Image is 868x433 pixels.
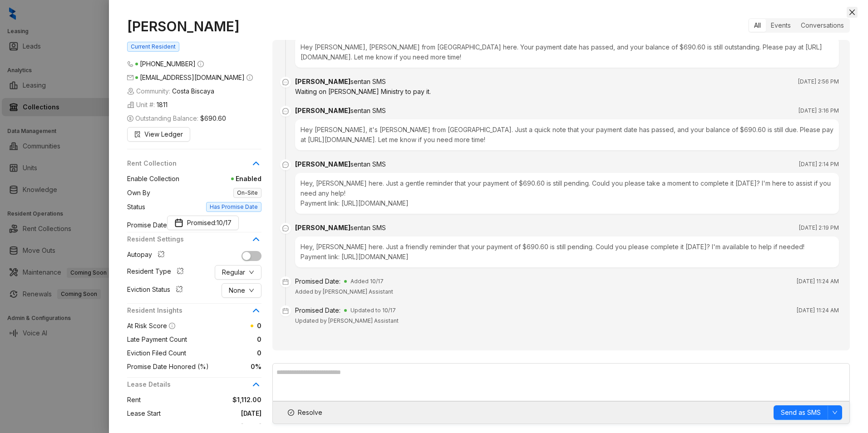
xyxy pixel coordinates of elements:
div: Promised Date: [295,305,340,315]
span: 0% [209,362,261,372]
img: building-icon [127,88,134,95]
span: Resident Insights [127,305,251,315]
span: Has Promise Date [206,202,261,212]
span: check-circle [288,409,294,416]
span: Promised: [187,218,232,228]
span: sent an SMS [350,78,386,85]
span: Promise Date Honored (%) [127,362,209,372]
div: Hey [PERSON_NAME], [PERSON_NAME] from [GEOGRAPHIC_DATA] here. Your payment date has passed, and y... [295,37,839,68]
div: Conversations [796,19,849,32]
div: [PERSON_NAME] [295,77,386,87]
span: Rent Collection [127,158,251,168]
button: Promise DatePromised: 10/17 [167,216,239,230]
span: Promise Date [127,221,167,229]
div: [PERSON_NAME] [295,159,386,169]
div: Eviction Status [127,285,187,296]
img: building-icon [127,101,134,108]
span: [PHONE_NUMBER] [140,60,196,68]
span: Regular [222,267,245,277]
span: Unit #: [127,100,168,110]
span: sent an SMS [350,224,386,231]
span: Lease Details [127,379,251,389]
span: Eviction Filed Count [127,348,186,358]
button: Nonedown [222,283,261,298]
span: 0 [187,335,261,344]
span: 10/17 [217,218,232,228]
img: Promise Date [174,218,183,227]
span: [DATE] [161,408,261,418]
span: info-circle [247,74,253,81]
span: Community: [127,86,214,96]
span: Own By [127,188,150,198]
span: 0 [257,322,261,330]
span: Enabled [179,174,261,184]
span: info-circle [197,61,204,67]
div: Rent Collection [127,158,261,174]
span: [DATE] 3:16 PM [799,106,839,115]
span: down [249,288,254,293]
div: Hey, [PERSON_NAME] here. Just a gentle reminder that your payment of $690.60 is still pending. Co... [295,173,839,214]
span: phone [127,61,133,67]
span: Late Payment Count [127,335,187,344]
div: Resident Type [127,266,187,278]
span: [DATE] 11:24 AM [797,277,839,286]
span: dollar [127,115,133,122]
div: Hey, [PERSON_NAME] here. Just a friendly reminder that your payment of $690.60 is still pending. ... [295,236,839,267]
span: 1811 [157,100,168,110]
span: Updated by [PERSON_NAME] Assistant [295,317,399,324]
span: Send as SMS [781,408,821,418]
span: Current Resident [127,42,179,52]
span: Resolve [298,408,322,418]
button: Resolve [280,405,330,420]
span: Added by [PERSON_NAME] Assistant [295,288,393,295]
div: segmented control [748,18,850,33]
div: [PERSON_NAME] [295,223,386,233]
span: message [280,77,291,88]
span: info-circle [169,323,175,329]
span: Resident Settings [127,234,251,244]
span: [DATE] 2:14 PM [799,160,839,169]
span: $1,112.00 [141,395,261,405]
span: Rent [127,395,141,405]
div: Events [766,19,796,32]
span: calendar [280,305,291,316]
span: sent an SMS [350,160,386,168]
span: Outstanding Balance: [127,113,226,123]
div: Resident Insights [127,305,261,321]
button: Send as SMS [774,405,828,420]
span: mail [127,74,133,81]
span: [DATE] 2:19 PM [799,223,839,232]
div: All [749,19,766,32]
div: Waiting on [PERSON_NAME] Ministry to pay it. [295,87,839,97]
span: 0 [186,348,261,358]
span: [EMAIL_ADDRESS][DOMAIN_NAME] [140,74,245,81]
span: Added 10/17 [350,277,384,286]
span: Status [127,202,145,212]
span: Lease Start [127,408,161,418]
div: Autopay [127,250,168,261]
span: $690.60 [200,113,226,123]
div: Resident Settings [127,234,261,250]
span: Updated to 10/17 [350,306,396,315]
span: Enable Collection [127,174,179,184]
span: down [832,410,838,415]
span: message [280,159,291,170]
div: Lease Details [127,379,261,395]
span: message [280,223,291,234]
span: None [229,285,245,295]
span: file-search [134,131,141,138]
span: At Risk Score [127,322,167,330]
button: View Ledger [127,127,190,142]
div: Promised Date: [295,276,340,286]
span: close [848,9,856,16]
button: Regulardown [215,265,261,280]
span: down [249,270,254,275]
span: [DATE] 2:56 PM [798,77,839,86]
span: On-Site [233,188,261,198]
span: calendar [280,276,291,287]
div: Hey [PERSON_NAME], it's [PERSON_NAME] from [GEOGRAPHIC_DATA]. Just a quick note that your payment... [295,119,839,150]
span: View Ledger [144,129,183,139]
span: sent an SMS [350,107,386,114]
span: message [280,106,291,117]
span: [DATE] [158,422,261,432]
